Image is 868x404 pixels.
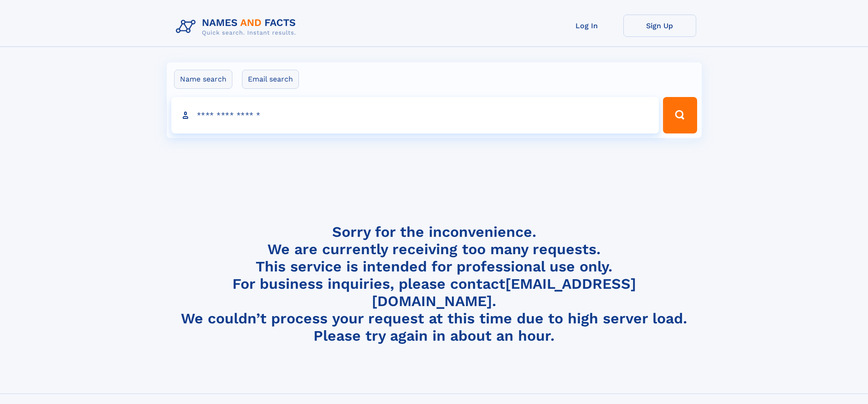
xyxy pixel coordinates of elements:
[171,97,659,133] input: search input
[174,70,232,89] label: Name search
[172,15,303,39] img: Logo Names and Facts
[372,275,636,310] a: [EMAIL_ADDRESS][DOMAIN_NAME]
[550,15,623,37] a: Log In
[172,223,696,345] h4: Sorry for the inconvenience. We are currently receiving too many requests. This service is intend...
[242,70,299,89] label: Email search
[623,15,696,37] a: Sign Up
[663,97,697,133] button: Search Button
